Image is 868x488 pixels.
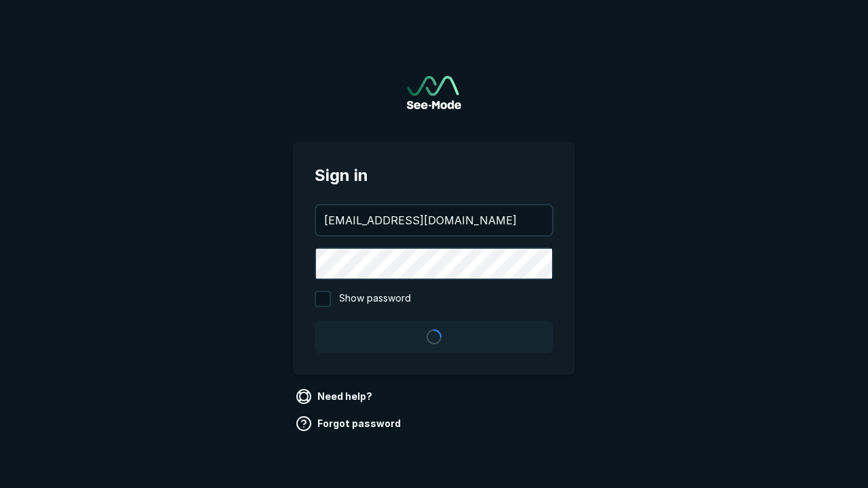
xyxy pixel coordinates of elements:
span: Sign in [315,163,553,188]
span: Show password [339,291,411,307]
input: your@email.com [316,205,552,235]
a: Go to sign in [407,76,461,109]
img: See-Mode Logo [407,76,461,109]
a: Forgot password [293,413,406,434]
a: Need help? [293,386,378,407]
